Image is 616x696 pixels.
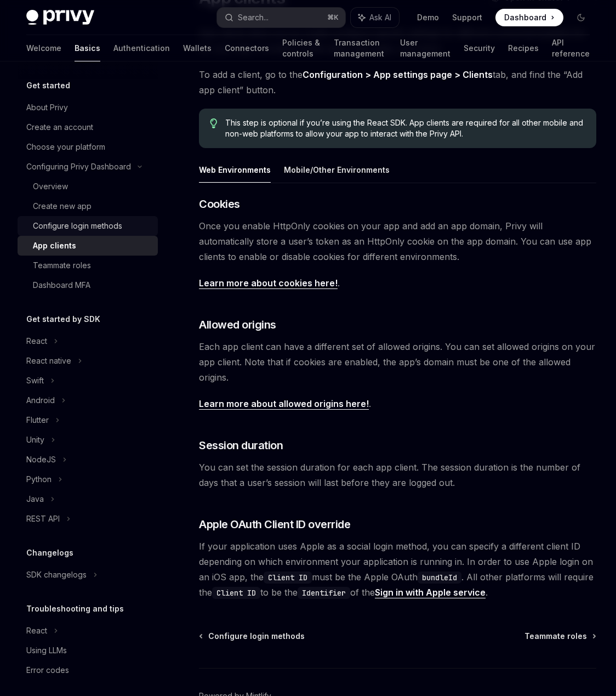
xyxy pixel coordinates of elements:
a: Wallets [183,35,212,61]
div: Create an account [26,121,93,134]
a: Create an account [18,117,158,137]
span: Ask AI [369,12,391,23]
div: Java [26,493,44,506]
a: About Privy [18,98,158,117]
div: REST API [26,512,60,525]
div: Using LLMs [26,644,67,657]
div: Create new app [33,200,92,213]
a: Configuration > App settings page > Clients [303,69,493,81]
span: ⌘ K [327,13,339,22]
span: Apple OAuth Client ID override [199,517,350,532]
span: Each app client can have a different set of allowed origins. You can set allowed origins on your ... [199,339,596,385]
a: Security [464,35,495,61]
code: Client ID [264,571,312,584]
span: Allowed origins [199,317,276,332]
a: Overview [18,177,158,196]
a: Teammate roles [18,256,158,275]
a: Learn more about allowed origins here! [199,398,369,410]
span: . [199,275,596,291]
span: You can set the session duration for each app client. The session duration is the number of days ... [199,460,596,490]
a: Transaction management [334,35,387,61]
h5: Get started by SDK [26,313,100,326]
code: Identifier [298,587,350,599]
div: NodeJS [26,453,56,466]
div: Error codes [26,664,69,677]
div: Python [26,473,52,486]
a: Configure login methods [18,216,158,236]
div: React [26,624,47,637]
a: API reference [552,35,590,61]
code: Client ID [212,587,260,599]
a: Demo [417,12,439,23]
div: Configure login methods [33,219,122,233]
a: Learn more about cookies here! [199,278,338,289]
div: Dashboard MFA [33,279,90,292]
button: Search...⌘K [217,8,345,27]
button: Toggle dark mode [572,9,590,26]
a: Dashboard MFA [18,275,158,295]
div: Swift [26,374,44,387]
span: . [199,396,596,411]
h5: Changelogs [26,546,73,559]
div: Android [26,394,55,407]
img: dark logo [26,10,94,25]
button: Mobile/Other Environments [284,157,390,183]
div: App clients [33,239,76,252]
div: Search... [238,11,269,24]
a: Recipes [508,35,539,61]
span: Dashboard [504,12,546,23]
svg: Tip [210,118,218,128]
a: Choose your platform [18,137,158,157]
span: Once you enable HttpOnly cookies on your app and add an app domain, Privy will automatically stor... [199,218,596,264]
a: Error codes [18,660,158,680]
a: Teammate roles [524,631,595,642]
div: Teammate roles [33,259,91,272]
a: Sign in with Apple service [375,587,486,598]
div: Choose your platform [26,140,105,154]
a: Welcome [26,35,61,61]
div: React native [26,354,71,367]
div: Overview [33,180,68,193]
a: Support [452,12,482,23]
span: To add a client, go to the tab, and find the “Add app client” button. [199,67,596,98]
button: Ask AI [351,8,399,27]
span: Session duration [199,438,283,453]
a: App clients [18,236,158,256]
div: About Privy [26,101,68,114]
a: Configure login methods [200,631,305,642]
h5: Get started [26,79,70,92]
a: User management [400,35,450,61]
a: Policies & controls [282,35,321,61]
div: SDK changelogs [26,568,87,581]
div: Flutter [26,414,49,427]
a: Connectors [225,35,269,61]
span: Cookies [199,196,240,212]
a: Authentication [113,35,170,61]
a: Create new app [18,196,158,216]
code: bundleId [418,571,461,584]
span: Configure login methods [208,631,305,642]
a: Dashboard [495,9,563,26]
div: React [26,335,47,348]
button: Web Environments [199,157,271,183]
a: Basics [75,35,100,61]
a: Using LLMs [18,641,158,660]
span: Teammate roles [524,631,587,642]
h5: Troubleshooting and tips [26,602,124,615]
span: This step is optional if you’re using the React SDK. App clients are required for all other mobil... [225,117,585,139]
span: If your application uses Apple as a social login method, you can specify a different client ID de... [199,539,596,600]
div: Unity [26,433,44,446]
div: Configuring Privy Dashboard [26,160,131,173]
